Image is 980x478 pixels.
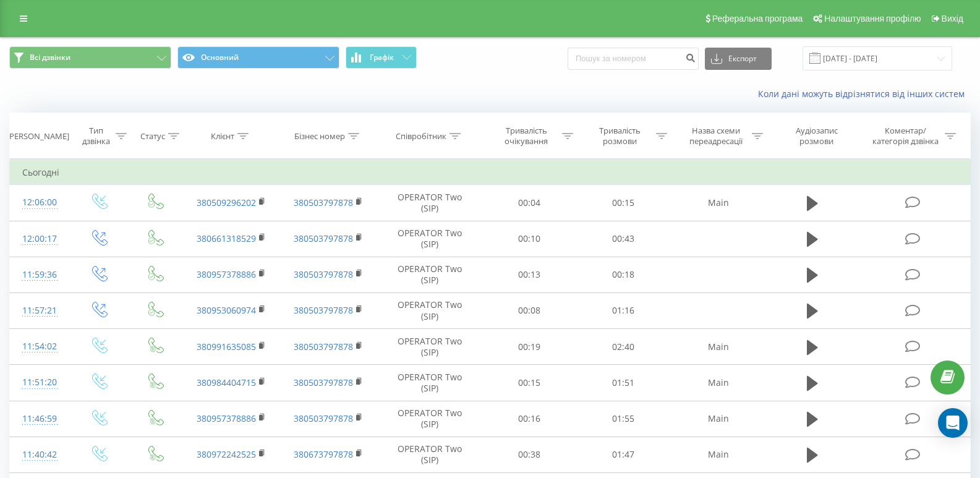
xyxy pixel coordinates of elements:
[370,53,394,62] span: Графік
[938,408,968,438] div: Open Intercom Messenger
[377,221,482,257] td: OPERATOR Two (SIP)
[824,14,921,23] span: Налаштування профілю
[758,88,971,100] a: Коли дані можуть відрізнятися вiд інших систем
[7,131,69,142] div: [PERSON_NAME]
[294,197,353,208] a: 380503797878
[177,46,339,69] button: Основний
[22,407,58,431] div: 11:46:59
[670,437,767,472] td: Main
[482,292,576,328] td: 00:08
[197,268,256,280] a: 380957378886
[576,292,670,328] td: 01:16
[670,365,767,401] td: Main
[22,370,58,395] div: 11:51:20
[576,329,670,365] td: 02:40
[712,14,803,23] span: Реферальна програма
[22,443,58,467] div: 11:40:42
[576,257,670,292] td: 00:18
[294,268,353,280] a: 380503797878
[197,304,256,316] a: 380953060974
[377,292,482,328] td: OPERATOR Two (SIP)
[482,329,576,365] td: 00:19
[568,48,699,70] input: Пошук за номером
[22,227,58,251] div: 12:00:17
[576,365,670,401] td: 01:51
[197,233,256,244] a: 380661318529
[211,131,234,142] div: Клієнт
[482,257,576,292] td: 00:13
[197,341,256,352] a: 380991635085
[22,190,58,215] div: 12:06:00
[30,53,70,62] span: Всі дзвінки
[80,126,112,147] div: Тип дзвінка
[197,412,256,424] a: 380957378886
[22,335,58,359] div: 11:54:02
[396,131,446,142] div: Співробітник
[377,401,482,437] td: OPERATOR Two (SIP)
[482,365,576,401] td: 00:15
[377,185,482,221] td: OPERATOR Two (SIP)
[482,185,576,221] td: 00:04
[294,377,353,388] a: 380503797878
[670,329,767,365] td: Main
[576,401,670,437] td: 01:55
[587,126,653,147] div: Тривалість розмови
[10,160,971,185] td: Сьогодні
[377,365,482,401] td: OPERATOR Two (SIP)
[869,126,942,147] div: Коментар/категорія дзвінка
[197,448,256,460] a: 380972242525
[346,46,417,69] button: Графік
[576,221,670,257] td: 00:43
[294,341,353,352] a: 380503797878
[377,437,482,472] td: OPERATOR Two (SIP)
[670,185,767,221] td: Main
[482,437,576,472] td: 00:38
[482,221,576,257] td: 00:10
[482,401,576,437] td: 00:16
[22,299,58,323] div: 11:57:21
[197,377,256,388] a: 380984404715
[576,185,670,221] td: 00:15
[9,46,171,69] button: Всі дзвінки
[22,263,58,287] div: 11:59:36
[294,304,353,316] a: 380503797878
[705,48,772,70] button: Експорт
[576,437,670,472] td: 01:47
[670,401,767,437] td: Main
[942,14,963,23] span: Вихід
[197,197,256,208] a: 380509296202
[294,448,353,460] a: 380673797878
[294,412,353,424] a: 380503797878
[294,131,345,142] div: Бізнес номер
[377,257,482,292] td: OPERATOR Two (SIP)
[377,329,482,365] td: OPERATOR Two (SIP)
[493,126,559,147] div: Тривалість очікування
[778,126,854,147] div: Аудіозапис розмови
[683,126,749,147] div: Назва схеми переадресації
[140,131,165,142] div: Статус
[294,233,353,244] a: 380503797878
